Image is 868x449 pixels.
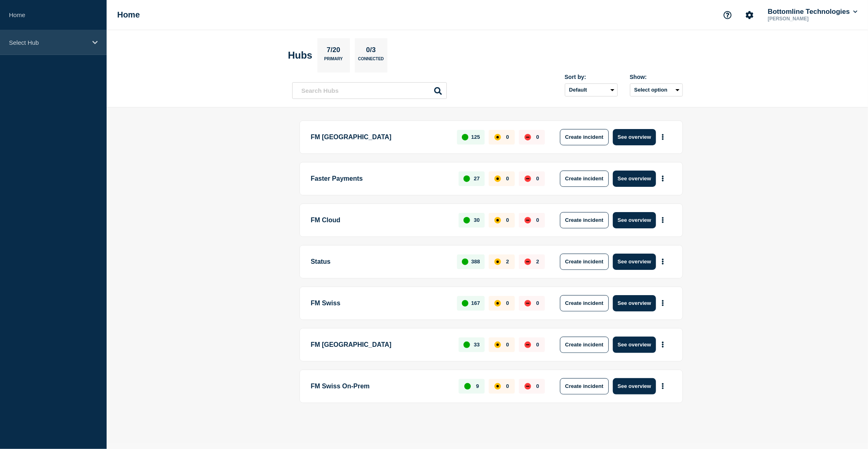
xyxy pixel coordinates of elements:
[560,254,609,270] button: Create incident
[462,134,468,140] div: up
[766,8,859,16] button: Bottomline Technologies
[292,82,447,99] input: Search Hubs
[536,300,539,306] p: 0
[506,217,509,223] p: 0
[464,175,470,182] div: up
[506,300,509,306] p: 0
[506,258,509,265] p: 2
[525,175,531,182] div: down
[613,378,656,394] button: See overview
[358,57,384,65] p: Connected
[560,129,609,145] button: Create incident
[565,83,618,96] select: Sort by
[560,295,609,311] button: Create incident
[494,342,501,348] div: affected
[117,10,140,20] h1: Home
[474,175,479,182] p: 27
[525,383,531,390] div: down
[560,337,609,353] button: Create incident
[506,342,509,348] p: 0
[462,258,468,265] div: up
[536,383,539,389] p: 0
[494,175,501,182] div: affected
[506,175,509,182] p: 0
[311,171,450,187] p: Faster Payments
[494,258,501,265] div: affected
[494,300,501,307] div: affected
[506,134,509,140] p: 0
[613,171,656,187] button: See overview
[536,175,539,182] p: 0
[311,129,448,145] p: FM [GEOGRAPHIC_DATA]
[560,171,609,187] button: Create incident
[311,212,450,228] p: FM Cloud
[494,134,501,140] div: affected
[613,129,656,145] button: See overview
[506,383,509,389] p: 0
[630,83,683,96] button: Select option
[324,46,343,57] p: 7/20
[525,134,531,140] div: down
[658,337,668,352] button: More actions
[471,300,480,306] p: 167
[474,217,479,223] p: 30
[658,171,668,186] button: More actions
[476,383,479,389] p: 9
[741,7,758,24] button: Account settings
[464,342,470,348] div: up
[613,254,656,270] button: See overview
[766,16,851,22] p: [PERSON_NAME]
[525,300,531,307] div: down
[719,7,736,24] button: Support
[494,383,501,390] div: affected
[464,217,470,223] div: up
[525,258,531,265] div: down
[536,217,539,223] p: 0
[474,342,479,348] p: 33
[311,378,450,394] p: FM Swiss On-Prem
[613,295,656,311] button: See overview
[525,342,531,348] div: down
[658,379,668,394] button: More actions
[560,378,609,394] button: Create incident
[658,296,668,311] button: More actions
[464,383,471,390] div: up
[471,134,480,140] p: 125
[658,254,668,269] button: More actions
[525,217,531,223] div: down
[311,295,448,311] p: FM Swiss
[565,74,618,80] div: Sort by:
[613,337,656,353] button: See overview
[363,46,379,57] p: 0/3
[560,212,609,228] button: Create incident
[462,300,468,307] div: up
[658,212,668,228] button: More actions
[471,258,480,265] p: 388
[658,129,668,145] button: More actions
[536,342,539,348] p: 0
[494,217,501,223] div: affected
[630,74,683,80] div: Show:
[536,134,539,140] p: 0
[288,50,313,61] h2: Hubs
[311,337,450,353] p: FM [GEOGRAPHIC_DATA]
[536,258,539,265] p: 2
[9,39,87,46] p: Select Hub
[613,212,656,228] button: See overview
[324,57,343,65] p: Primary
[311,254,448,270] p: Status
